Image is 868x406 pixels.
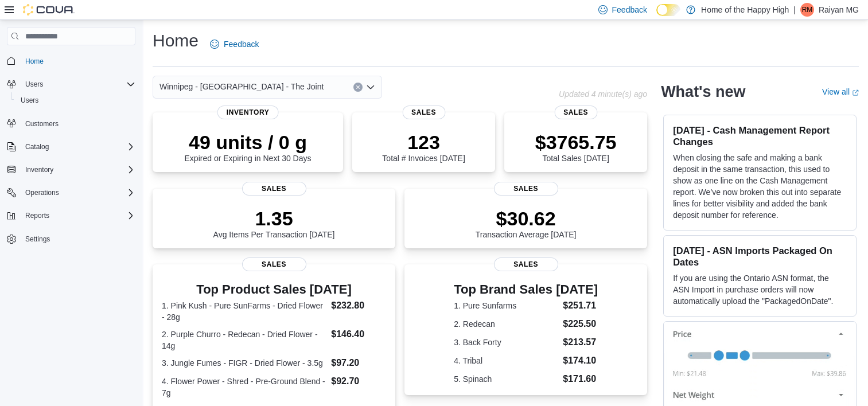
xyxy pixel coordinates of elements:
div: Avg Items Per Transaction [DATE] [213,207,335,239]
dt: 1. Pure Sunfarms [454,300,558,311]
span: Operations [25,188,59,197]
dt: 4. Tribal [454,355,558,366]
dt: 5. Spinach [454,373,558,385]
span: Reports [21,209,135,222]
div: Raiyan MG [800,3,814,17]
svg: External link [852,89,859,96]
span: Inventory [21,163,135,177]
dd: $174.10 [563,354,598,368]
span: Reports [25,211,49,220]
span: Users [21,96,38,105]
button: Catalog [21,140,53,154]
button: Users [2,76,140,92]
button: Open list of options [366,83,375,92]
p: 123 [382,131,465,154]
dt: 3. Back Forty [454,337,558,348]
button: Reports [2,208,140,224]
p: Raiyan MG [819,3,859,17]
button: Customers [2,115,140,132]
dt: 2. Purple Churro - Redecan - Dried Flower - 14g [162,329,326,352]
span: Users [21,77,135,91]
div: Total # Invoices [DATE] [382,131,465,163]
h3: [DATE] - ASN Imports Packaged On Dates [673,245,847,268]
h3: Top Brand Sales [DATE] [454,283,598,296]
a: Home [21,54,48,68]
span: Users [25,80,43,89]
span: Sales [554,106,597,119]
div: Total Sales [DATE] [535,131,617,163]
a: Feedback [205,33,263,56]
span: Customers [25,119,59,128]
span: Inventory [25,165,53,174]
h3: [DATE] - Cash Management Report Changes [673,124,847,147]
span: Catalog [25,142,49,151]
dt: 3. Jungle Fumes - FIGR - Dried Flower - 3.5g [162,357,326,369]
span: Operations [21,186,135,200]
span: Inventory [217,106,279,119]
button: Operations [21,186,64,200]
p: $30.62 [476,207,577,230]
span: Catalog [21,140,135,154]
button: Operations [2,185,140,201]
p: 49 units / 0 g [185,131,312,154]
dd: $97.20 [331,356,386,370]
button: Users [21,77,48,91]
dt: 2. Redecan [454,318,558,330]
span: Sales [242,182,306,196]
a: Settings [21,232,55,246]
span: Feedback [224,38,259,50]
p: | [793,3,796,17]
span: Feedback [612,4,647,15]
button: Catalog [2,139,140,155]
span: Home [21,53,135,68]
span: Dark Mode [656,16,657,17]
input: Dark Mode [656,4,680,16]
dd: $92.70 [331,374,386,388]
dt: 1. Pink Kush - Pure SunFarms - Dried Flower - 28g [162,300,326,323]
p: 1.35 [213,207,335,230]
img: Cova [23,4,75,15]
button: Inventory [21,163,58,177]
a: Customers [21,117,63,131]
span: RM [802,3,813,17]
span: Sales [402,106,445,119]
div: Transaction Average [DATE] [476,207,577,239]
span: Sales [494,257,558,271]
button: Settings [2,231,140,247]
button: Inventory [2,162,140,178]
h2: What's new [661,83,745,101]
span: Users [16,93,135,107]
span: Home [25,57,44,66]
dd: $171.60 [563,372,598,386]
p: Updated 4 minute(s) ago [559,89,647,99]
button: Reports [21,209,54,222]
span: Winnipeg - [GEOGRAPHIC_DATA] - The Joint [159,80,324,93]
span: Sales [494,182,558,196]
dd: $232.80 [331,299,386,313]
h3: Top Product Sales [DATE] [162,283,386,296]
dt: 4. Flower Power - Shred - Pre-Ground Blend - 7g [162,376,326,399]
dd: $146.40 [331,327,386,341]
span: Settings [21,232,135,246]
dd: $213.57 [563,335,598,349]
p: When closing the safe and making a bank deposit in the same transaction, this used to show as one... [673,152,847,221]
button: Clear input [353,83,363,92]
a: View allExternal link [822,87,859,96]
p: $3765.75 [535,131,617,154]
span: Settings [25,235,50,244]
p: Home of the Happy High [701,3,789,17]
dd: $251.71 [563,299,598,313]
nav: Complex example [7,48,135,277]
span: Customers [21,116,135,131]
a: Users [16,93,43,107]
div: Expired or Expiring in Next 30 Days [185,131,312,163]
h1: Home [153,29,198,52]
p: If you are using the Ontario ASN format, the ASN Import in purchase orders will now automatically... [673,272,847,307]
button: Users [11,92,140,108]
span: Sales [242,257,306,271]
button: Home [2,52,140,69]
dd: $225.50 [563,317,598,331]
